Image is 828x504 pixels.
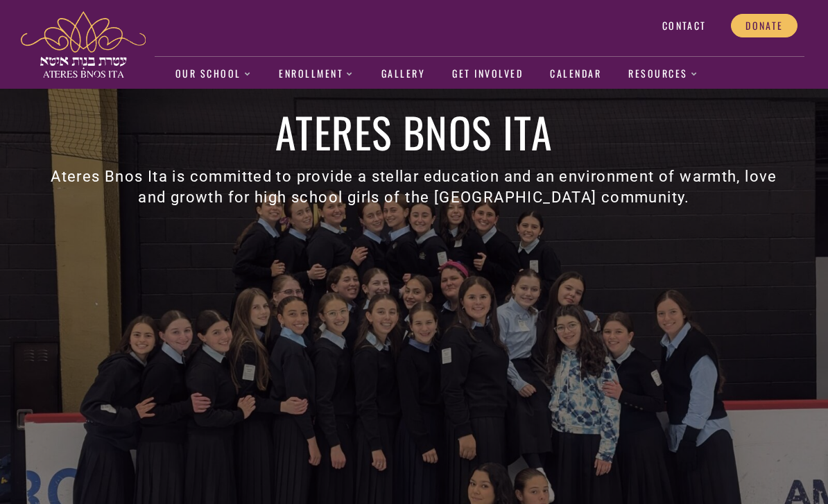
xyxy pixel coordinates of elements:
a: Our School [175,58,252,90]
a: Gallery [381,58,426,90]
span: Donate [745,19,783,32]
h1: Ateres Bnos Ita [41,111,787,153]
a: Get Involved [452,58,523,90]
a: Donate [731,14,797,37]
a: Contact [648,14,721,37]
a: Resources [628,58,698,90]
span: Contact [662,19,706,32]
a: Enrollment [279,58,354,90]
a: Calendar [550,58,601,90]
h3: Ateres Bnos Ita is committed to provide a stellar education and an environment of warmth, love an... [41,166,787,208]
img: ateres [21,11,146,78]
